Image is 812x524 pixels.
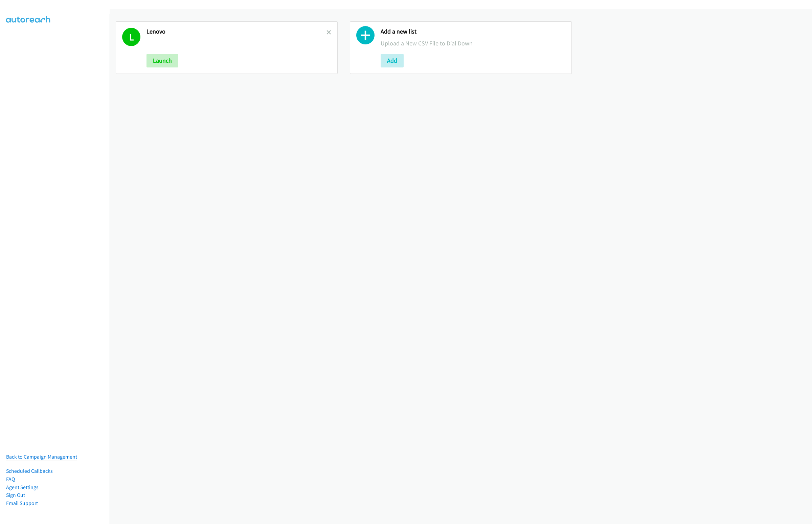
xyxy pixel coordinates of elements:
button: Add [381,54,404,67]
h2: Add a new list [381,28,565,36]
a: Agent Settings [6,484,39,490]
a: Email Support [6,500,38,506]
a: FAQ [6,476,15,482]
a: Sign Out [6,492,25,498]
h2: Lenovo [146,28,326,36]
button: Launch [146,54,178,67]
h1: L [122,28,140,46]
p: Upload a New CSV File to Dial Down [381,39,565,48]
a: Scheduled Callbacks [6,468,53,474]
a: Back to Campaign Management [6,454,77,460]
